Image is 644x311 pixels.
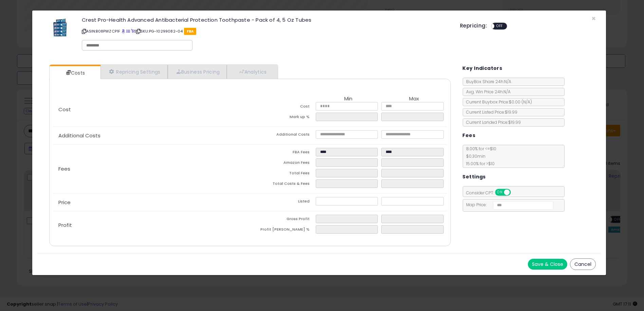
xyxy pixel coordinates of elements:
td: Total Costs & Fees [250,179,315,190]
p: Fees [53,166,250,172]
a: Repricing Settings [100,65,168,79]
button: Save & Close [528,259,567,270]
td: FBA Fees [250,148,315,158]
td: Profit [PERSON_NAME] % [250,225,315,236]
span: Current Landed Price: $19.99 [463,119,521,125]
span: 15.00 % for > $10 [463,161,495,167]
span: $0.30 min [463,153,486,159]
td: Gross Profit [250,215,315,225]
p: Cost [53,107,250,112]
span: $0.00 [509,99,532,105]
td: Additional Costs [250,130,315,141]
span: × [591,14,596,23]
p: ASIN: B08PWZCP1F | SKU: PG-10299082-04 [82,26,450,37]
h5: Key Indicators [463,64,502,73]
p: Additional Costs [53,133,250,138]
td: Amazon Fees [250,158,315,169]
a: Costs [50,66,100,80]
p: Price [53,200,250,205]
h3: Crest Pro-Health Advanced Antibacterial Protection Toothpaste - Pack of 4, 5 Oz Tubes [82,17,450,22]
td: Listed [250,197,315,208]
span: BuyBox Share 24h: N/A [463,79,512,84]
button: Cancel [570,258,596,270]
a: Business Pricing [168,65,227,79]
a: Your listing only [131,28,135,34]
td: Cost [250,102,315,113]
h5: Fees [463,131,476,140]
h5: Settings [463,173,486,181]
span: FBA [184,28,197,35]
span: Consider CPT: [463,190,520,196]
td: Total Fees [250,169,315,179]
p: Profit [53,222,250,228]
h5: Repricing: [460,23,487,28]
th: Min [316,96,381,102]
a: BuyBox page [122,28,125,34]
span: OFF [510,190,520,195]
span: Map Price: [463,202,554,208]
span: OFF [494,23,505,29]
span: ON [496,190,504,195]
th: Max [381,96,447,102]
span: ( N/A ) [522,99,532,105]
span: Current Listed Price: $19.99 [463,109,518,115]
a: Analytics [227,65,277,79]
span: 8.00 % for <= $10 [463,146,497,167]
span: Current Buybox Price: [463,99,532,105]
img: 51G6OyrDDUL._SL60_.jpg [50,17,70,38]
td: Mark up % [250,113,315,123]
span: Avg. Win Price 24h: N/A [463,89,511,95]
a: All offer listings [126,28,130,34]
